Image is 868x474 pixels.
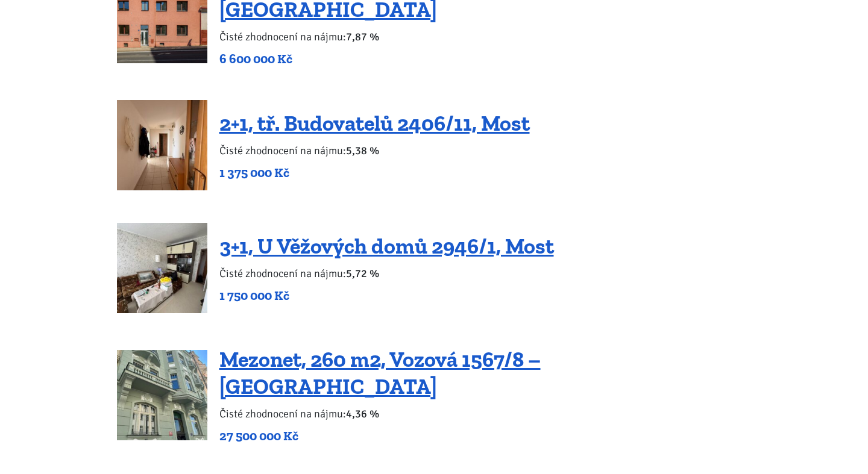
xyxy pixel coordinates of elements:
[219,265,554,282] p: Čisté zhodnocení na nájmu:
[346,30,379,43] b: 7,87 %
[219,405,752,422] p: Čisté zhodnocení na nájmu:
[219,51,752,67] p: 6 600 000 Kč
[219,428,752,444] p: 27 500 000 Kč
[219,110,530,136] a: 2+1, tř. Budovatelů 2406/11, Most
[346,267,379,280] b: 5,72 %
[346,144,379,157] b: 5,38 %
[219,233,554,259] a: 3+1, U Věžových domů 2946/1, Most
[219,346,541,399] a: Mezonet, 260 m2, Vozová 1567/8 – [GEOGRAPHIC_DATA]
[219,142,530,159] p: Čisté zhodnocení na nájmu:
[219,164,530,181] p: 1 375 000 Kč
[219,287,554,304] p: 1 750 000 Kč
[219,28,752,45] p: Čisté zhodnocení na nájmu:
[346,407,379,420] b: 4,36 %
